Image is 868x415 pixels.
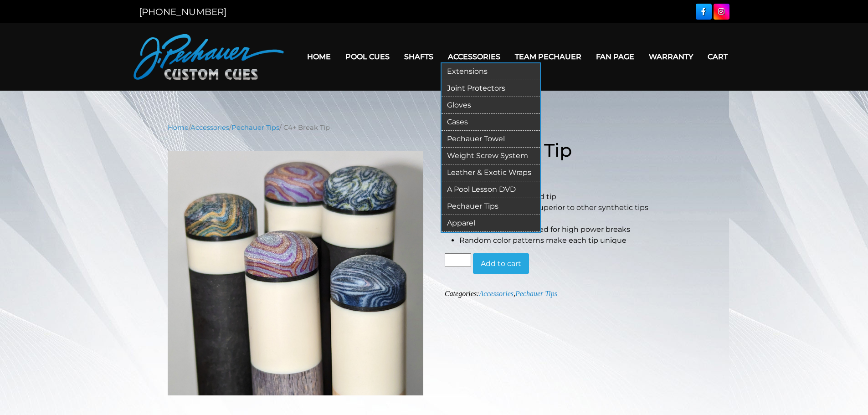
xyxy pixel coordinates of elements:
a: Home [168,123,189,132]
a: Pechauer Tips [442,198,540,215]
a: Weight Screw System [442,148,540,164]
button: Add to cart [473,253,529,274]
li: Maximum control [459,213,701,224]
a: Extensions [442,63,540,80]
a: Pechauer Tips [231,123,279,132]
a: Fan Page [589,45,642,68]
li: Chalk holding ability superior to other synthetic tips [459,202,701,213]
a: A Pool Lesson DVD [442,181,540,198]
a: Joint Protectors [442,80,540,97]
a: Pechauer Tips [515,290,557,297]
a: Accessories [190,123,229,132]
nav: Breadcrumb [168,123,701,133]
a: Leather & Exotic Wraps [442,164,540,181]
li: Handmade fiber-based tip [459,191,701,202]
a: Cart [700,45,735,68]
h1: C4+ Break Tip [445,139,701,161]
a: Pechauer Towel [442,131,540,148]
a: Pool Cues [338,45,397,68]
a: Warranty [642,45,700,68]
input: Product quantity [445,253,471,267]
a: Apparel [442,215,540,232]
img: PXL_20230124_182240236-1.png [168,151,424,396]
li: Random color patterns make each tip unique [459,235,701,246]
span: Categories: , [445,290,557,297]
a: Gloves [442,97,540,114]
a: Team Pechauer [508,45,589,68]
a: [PHONE_NUMBER] [139,6,226,17]
a: Home [300,45,338,68]
a: Accessories [441,45,508,68]
a: Shafts [397,45,441,68]
img: Pechauer Custom Cues [134,34,284,80]
li: Increases cue ball speed for high power breaks [459,224,701,235]
a: Cases [442,114,540,131]
a: Accessories [479,290,514,297]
